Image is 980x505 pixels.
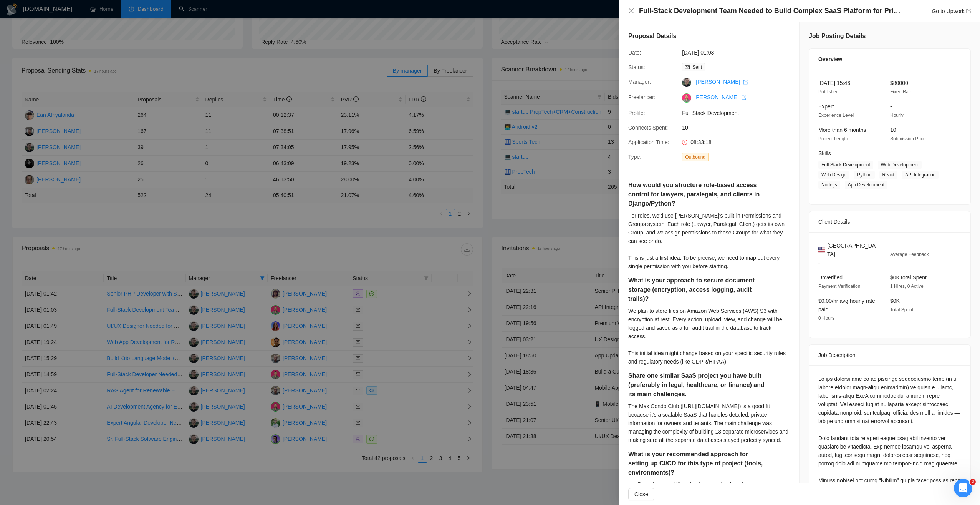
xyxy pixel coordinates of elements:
[682,123,797,132] span: 10
[743,80,748,85] span: export
[682,140,687,145] span: clock-circle
[854,171,874,179] span: Python
[954,479,972,497] iframe: Intercom live chat
[628,211,790,271] div: For roles, we'd use [PERSON_NAME]'s built-in Permissions and Groups system. Each role (Lawyer, Pa...
[818,127,866,133] span: More than 6 months
[845,181,887,189] span: App Development
[690,139,712,145] span: 08:33:18
[628,79,651,85] span: Manager:
[628,488,654,500] button: Close
[879,171,897,179] span: React
[818,136,848,141] span: Project Length
[628,276,766,304] h5: What is your approach to secure document storage (encryption, access logging, audit trails)?
[890,113,904,118] span: Hourly
[818,89,839,95] span: Published
[818,260,820,266] span: -
[628,8,634,14] span: close
[890,127,896,133] span: 10
[628,181,766,208] h5: How would you structure role-based access control for lawyers, paralegals, and clients in Django/...
[634,490,648,498] span: Close
[878,161,922,169] span: Web Development
[628,402,790,444] div: The Max Condo Club ([URL][DOMAIN_NAME]) is a good fit because it's a scalable SaaS that handles d...
[818,316,834,321] span: 0 Hours
[628,50,641,56] span: Date:
[818,246,825,254] img: 🇺🇸
[692,65,702,70] span: Sent
[818,103,834,110] span: Expert
[628,307,790,366] div: We plan to store files on Amazon Web Services (AWS) S3 with encryption at rest. Every action, upl...
[932,8,971,14] a: Go to Upworkexport
[818,113,854,118] span: Experience Level
[628,371,766,399] h5: Share one similar SaaS project you have built (preferably in legal, healthcare, or finance) and i...
[890,243,892,249] span: -
[639,6,904,16] h4: Full-Stack Development Team Needed to Build Complex SaaS Platform for Private Legal Practice
[890,274,927,281] span: $0K Total Spent
[628,32,676,41] h5: Proposal Details
[628,450,766,477] h5: What is your recommended approach for setting up CI/CD for this type of project (tools, environme...
[902,171,939,179] span: API Integration
[966,9,971,13] span: export
[628,154,641,160] span: Type:
[890,89,912,95] span: Fixed Rate
[890,307,913,312] span: Total Spent
[890,298,900,304] span: $0K
[818,345,961,365] div: Job Description
[818,150,831,156] span: Skills
[818,211,961,232] div: Client Details
[682,109,797,117] span: Full Stack Development
[682,93,691,103] img: c1eXUdwHc_WaOcbpPFtMJupqop6zdMumv1o7qBBEoYRQ7Y2b-PMuosOa1Pnj0gGm9V
[890,80,908,86] span: $80000
[742,95,746,100] span: export
[628,64,645,70] span: Status:
[682,48,797,57] span: [DATE] 01:03
[970,479,976,485] span: 2
[809,32,866,41] h5: Job Posting Details
[818,171,849,179] span: Web Design
[818,80,850,86] span: [DATE] 15:46
[818,181,840,189] span: Node.js
[890,284,924,289] span: 1 Hires, 0 Active
[628,8,634,14] button: Close
[890,103,892,110] span: -
[696,79,748,85] a: [PERSON_NAME] export
[890,252,929,257] span: Average Feedback
[685,65,690,70] span: mail
[890,136,926,141] span: Submission Price
[818,284,860,289] span: Payment Verification
[628,110,645,116] span: Profile:
[818,274,843,281] span: Unverified
[628,125,668,131] span: Connects Spent:
[827,241,878,258] span: [GEOGRAPHIC_DATA]
[818,161,873,169] span: Full Stack Development
[628,139,669,145] span: Application Time:
[628,94,656,100] span: Freelancer:
[818,55,842,63] span: Overview
[694,94,746,100] a: [PERSON_NAME] export
[682,153,709,161] span: Outbound
[818,298,875,312] span: $0.00/hr avg hourly rate paid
